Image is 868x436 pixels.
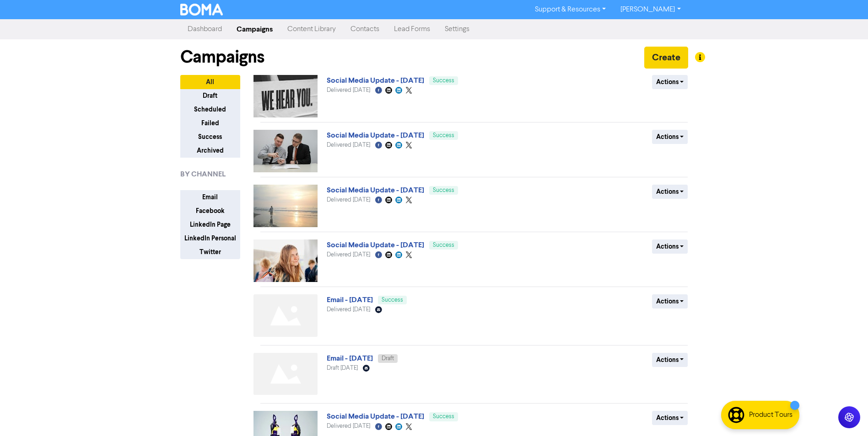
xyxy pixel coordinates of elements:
a: Social Media Update - [DATE] [327,76,424,85]
img: Not found [253,353,318,395]
button: Draft [180,89,240,103]
button: Actions [652,353,688,367]
a: Email - [DATE] [327,354,373,363]
span: Delivered [DATE] [327,142,370,148]
img: image_1757286168993.jpeg [253,185,318,227]
span: Delivered [DATE] [327,197,370,203]
a: [PERSON_NAME] [613,2,688,17]
span: BY CHANNEL [180,169,226,180]
a: Campaigns [229,20,280,38]
span: Success [433,187,454,193]
a: Social Media Update - [DATE] [327,186,424,195]
span: Delivered [DATE] [327,87,370,93]
button: Actions [652,130,688,144]
button: Facebook [180,204,240,218]
span: Success [433,133,454,138]
a: Support & Resources [528,2,613,17]
a: Lead Forms [387,20,437,38]
a: Email - [DATE] [327,295,373,304]
a: Social Media Update - [DATE] [327,412,424,421]
button: Actions [652,411,688,425]
button: Success [180,130,240,144]
button: Archived [180,144,240,158]
a: Content Library [280,20,343,38]
span: Success [433,242,454,248]
img: image_1756429598796.jpeg [253,239,318,282]
button: All [180,75,240,89]
span: Delivered [DATE] [327,252,370,258]
button: Actions [652,239,688,254]
span: Success [382,297,403,303]
img: Not found [253,294,318,337]
button: Failed [180,116,240,130]
a: Dashboard [180,20,229,38]
span: Delivered [DATE] [327,423,370,429]
button: LinkedIn Personal [180,231,240,245]
a: Contacts [343,20,387,38]
button: Create [644,47,688,69]
button: Actions [652,75,688,89]
a: Social Media Update - [DATE] [327,240,424,250]
span: Draft [DATE] [327,365,358,371]
span: Success [433,78,454,84]
a: Social Media Update - [DATE] [327,131,424,140]
button: Actions [652,185,688,199]
img: image_1757631123936.jpeg [253,130,318,172]
iframe: Chat Widget [822,392,868,436]
button: Scheduled [180,102,240,117]
h1: Campaigns [180,47,264,68]
a: Settings [437,20,477,38]
img: BOMA Logo [180,4,223,16]
button: Twitter [180,245,240,259]
span: Delivered [DATE] [327,307,370,313]
span: Draft [382,356,394,362]
img: image_1758237154008.jpeg [253,75,318,117]
button: Actions [652,294,688,308]
button: LinkedIn Page [180,218,240,232]
span: Success [433,414,454,420]
button: Email [180,190,240,204]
